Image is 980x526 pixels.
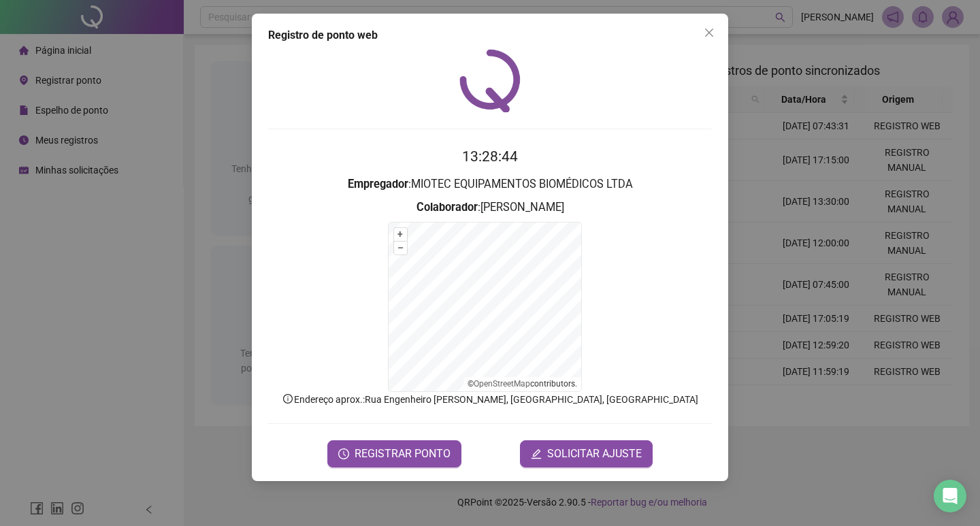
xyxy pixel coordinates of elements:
[531,448,542,459] span: edit
[327,440,461,467] button: REGISTRAR PONTO
[394,228,407,241] button: +
[704,27,715,38] span: close
[268,199,712,216] h3: : [PERSON_NAME]
[934,480,966,512] div: Open Intercom Messenger
[282,393,294,405] span: info-circle
[474,379,530,389] a: OpenStreetMap
[547,446,642,462] span: SOLICITAR AJUSTE
[416,201,478,214] strong: Colaborador
[348,178,408,191] strong: Empregador
[459,49,521,112] img: QRPoint
[462,148,518,165] time: 13:28:44
[355,446,451,462] span: REGISTRAR PONTO
[468,379,577,389] li: © contributors.
[520,440,653,467] button: editSOLICITAR AJUSTE
[268,176,712,193] h3: : MIOTEC EQUIPAMENTOS BIOMÉDICOS LTDA
[394,242,407,254] button: –
[698,22,720,44] button: Close
[268,27,712,44] div: Registro de ponto web
[338,448,349,459] span: clock-circle
[268,392,712,407] p: Endereço aprox. : Rua Engenheiro [PERSON_NAME], [GEOGRAPHIC_DATA], [GEOGRAPHIC_DATA]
